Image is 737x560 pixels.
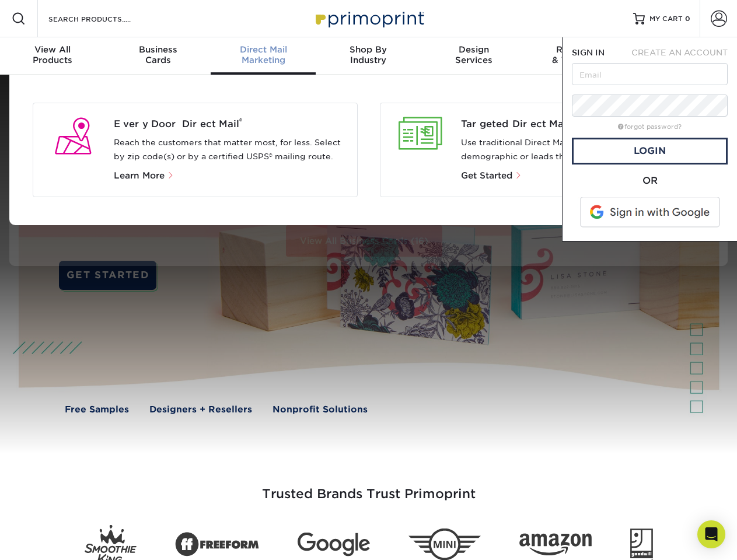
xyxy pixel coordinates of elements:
span: SIGN IN [572,48,605,57]
span: Learn More [114,170,165,181]
span: MY CART [649,14,683,24]
div: Services [421,44,526,65]
span: Shop By [316,44,421,55]
div: Industry [316,44,421,65]
div: Marketing [211,44,316,65]
span: 0 [685,15,690,23]
img: Primoprint [310,6,427,31]
span: Every Door Direct Mail [114,117,348,131]
img: Goodwill [630,528,653,560]
iframe: Google Customer Reviews [3,524,99,556]
a: BusinessCards [105,37,210,75]
a: Learn More [114,171,179,180]
input: Email [572,63,728,85]
a: Shop ByIndustry [316,37,421,75]
a: Direct MailMarketing [211,37,316,75]
a: Targeted Direct Mail [461,117,695,131]
sup: ® [239,117,242,125]
span: Resources [526,44,631,55]
p: Reach the customers that matter most, for less. Select by zip code(s) or by a certified USPS® mai... [114,136,348,164]
div: Cards [105,44,210,65]
p: Use traditional Direct Mail for your lists of customers by demographic or leads that you want to ... [461,136,695,164]
span: CREATE AN ACCOUNT [631,48,728,57]
a: Login [572,138,728,164]
div: OR [572,174,728,188]
a: Get Started [461,171,522,180]
input: SEARCH PRODUCTS..... [47,12,161,26]
span: Get Started [461,170,512,181]
a: Every Door Direct Mail® [114,117,348,131]
img: Google [298,533,370,556]
a: forgot password? [618,123,682,131]
h3: Trusted Brands Trust Primoprint [27,459,710,516]
span: Direct Mail [211,44,316,55]
div: & Templates [526,44,631,65]
a: DesignServices [421,37,526,75]
a: View All Business Cards (16) [286,225,442,257]
img: Amazon [519,534,592,556]
div: Open Intercom Messenger [697,520,725,548]
span: Design [421,44,526,55]
span: Business [105,44,210,55]
a: Resources& Templates [526,37,631,75]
